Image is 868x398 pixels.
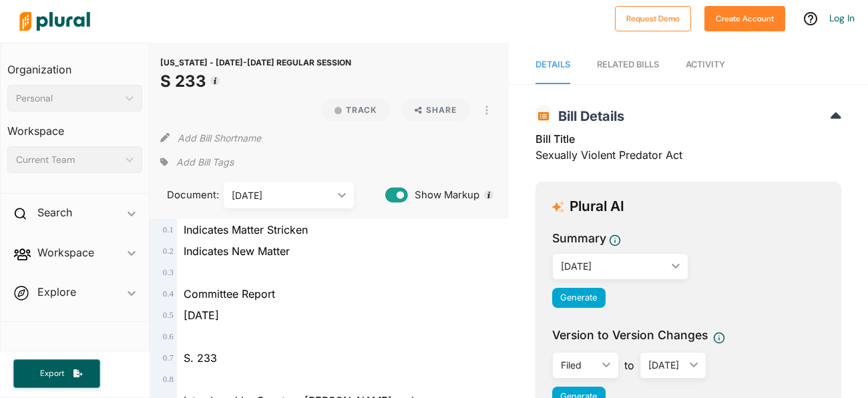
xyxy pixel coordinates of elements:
[163,375,174,384] span: 0 . 8
[615,11,691,25] a: Request Demo
[619,357,640,373] span: to
[37,205,72,220] h2: Search
[163,225,174,234] span: 0 . 1
[184,309,219,322] span: [DATE]
[160,152,234,172] div: Add tags
[535,46,570,84] a: Details
[552,327,708,344] span: Version to Version Changes
[184,287,275,301] span: Committee Report
[184,351,217,365] span: S. 233
[561,259,666,273] div: [DATE]
[686,46,725,84] a: Activity
[13,359,100,388] button: Export
[163,332,174,341] span: 0 . 6
[686,59,725,69] span: Activity
[160,57,351,67] span: [US_STATE] - [DATE]-[DATE] REGULAR SESSION
[535,131,841,171] div: Sexually Violent Predator Act
[552,108,624,124] span: Bill Details
[829,12,855,24] a: Log In
[209,75,221,87] div: Tooltip anchor
[184,244,290,258] span: Indicates New Matter
[615,6,691,31] button: Request Demo
[401,99,470,122] button: Share
[535,59,570,69] span: Details
[408,188,479,202] span: Show Markup
[160,188,207,202] span: Document:
[648,358,684,372] div: [DATE]
[597,58,659,71] div: RELATED BILLS
[163,353,174,363] span: 0 . 7
[178,127,261,148] button: Add Bill Shortname
[483,189,495,201] div: Tooltip anchor
[552,288,606,308] button: Generate
[16,153,120,167] div: Current Team
[7,112,142,141] h3: Workspace
[535,131,841,147] h3: Bill Title
[31,368,73,379] span: Export
[163,311,174,320] span: 0 . 5
[396,99,475,122] button: Share
[552,230,606,247] h3: Summary
[176,156,234,169] span: Add Bill Tags
[704,11,785,25] a: Create Account
[16,91,120,106] div: Personal
[163,246,174,256] span: 0 . 2
[570,198,624,215] h3: Plural AI
[561,358,597,372] div: Filed
[560,292,597,303] span: Generate
[704,6,785,31] button: Create Account
[7,50,142,79] h3: Organization
[597,46,659,84] a: RELATED BILLS
[163,268,174,277] span: 0 . 3
[184,223,308,236] span: Indicates Matter Stricken
[160,69,351,93] h1: S 233
[163,289,174,298] span: 0 . 4
[232,188,333,202] div: [DATE]
[321,99,391,122] button: Track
